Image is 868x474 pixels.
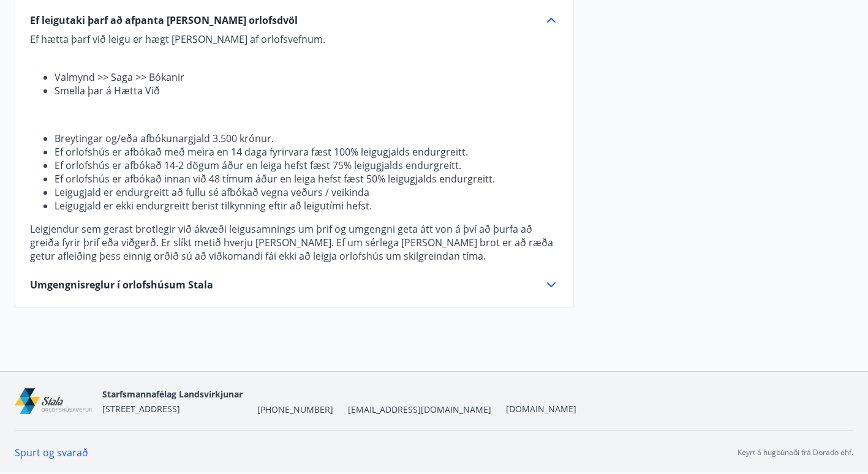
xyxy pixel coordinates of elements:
span: [EMAIL_ADDRESS][DOMAIN_NAME] [348,404,491,416]
li: Ef orlofshús er afbókað innan við 48 tímum áður en leiga hefst fæst 50% leigugjalds endurgreitt. [55,172,559,186]
p: Ef hætta þarf við leigu er hægt [PERSON_NAME] af orlofsvefnum. [30,32,559,46]
div: Ef leigutaki þarf að afpanta [PERSON_NAME] orlofsdvöl [30,28,559,263]
span: [PHONE_NUMBER] [257,404,333,416]
a: [DOMAIN_NAME] [506,403,576,415]
li: Leigugjald er endurgreitt að fullu sé afbókað vegna veðurs / veikinda [55,186,559,199]
a: Spurt og svarað [15,446,88,459]
div: Umgengnisreglur í orlofshúsum Stala [30,277,559,292]
span: Ef leigutaki þarf að afpanta [PERSON_NAME] orlofsdvöl [30,13,298,27]
span: Starfsmannafélag Landsvirkjunar [102,388,243,400]
li: Breytingar og/eða afbókunargjald 3.500 krónur. [55,132,559,145]
li: Valmynd >> Saga >> Bókanir [55,70,559,84]
p: Leigjendur sem gerast brotlegir við ákvæði leigusamnings um þrif og umgengni geta átt von á því a... [30,222,559,263]
li: Ef orlofshús er afbókað 14-2 dögum áður en leiga hefst fæst 75% leigugjalds endurgreitt. [55,159,559,172]
p: Keyrt á hugbúnaði frá Dorado ehf. [738,447,853,458]
div: Ef leigutaki þarf að afpanta [PERSON_NAME] orlofsdvöl [30,13,559,28]
span: Umgengnisreglur í orlofshúsum Stala [30,278,213,292]
li: Smella þar á Hætta Við [55,84,559,97]
li: Leigugjald er ekki endurgreitt berist tilkynning eftir að leigutími hefst. [55,199,559,213]
span: [STREET_ADDRESS] [102,403,180,415]
li: Ef orlofshús er afbókað með meira en 14 daga fyrirvara fæst 100% leigugjalds endurgreitt. [55,145,559,159]
img: mEl60ZlWq2dfEsT9wIdje1duLb4bJloCzzh6OZwP.png [15,388,92,415]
